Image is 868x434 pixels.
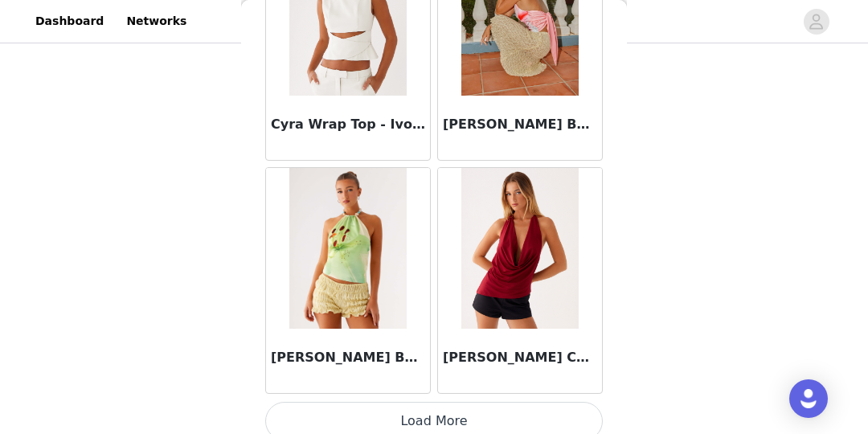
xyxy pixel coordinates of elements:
a: Networks [117,3,196,39]
h3: [PERSON_NAME] Beaded Tie Back Top - Yellow Floral [271,348,425,367]
img: Dasha Cowl Top - Red [461,168,578,329]
div: Open Intercom Messenger [789,379,828,418]
img: Dalila Beaded Tie Back Top - Yellow Floral [289,168,406,329]
h3: [PERSON_NAME] Beaded Tie Back Top - Pink Lily [443,115,597,134]
div: avatar [809,9,824,35]
h3: [PERSON_NAME] Cowl Top - Red [443,348,597,367]
a: Dashboard [26,3,113,39]
h3: Cyra Wrap Top - Ivory [271,115,425,134]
